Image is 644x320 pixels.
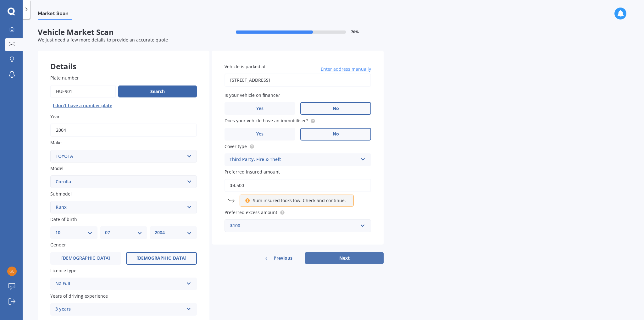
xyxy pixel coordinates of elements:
div: NZ Full [55,280,184,288]
span: Years of driving experience [50,293,108,299]
span: No [333,106,339,111]
span: Licence type [50,268,76,273]
span: Does your vehicle have an immobiliser? [225,118,308,124]
input: Enter address [225,74,371,87]
span: [DEMOGRAPHIC_DATA] [61,256,110,261]
span: Enter address manually [321,66,371,72]
input: YYYY [50,124,197,137]
span: Submodel [50,191,72,197]
img: 50599e85505abac469a31e6be1f15fdd [7,267,17,276]
span: Preferred excess amount [225,209,277,215]
span: Previous [274,253,292,263]
span: Year [50,113,60,119]
span: Preferred insured amount [225,169,280,175]
span: Market Scan [38,10,72,19]
button: I don’t have a number plate [50,101,115,111]
span: Model [50,165,64,171]
span: Gender [50,242,66,248]
span: Yes [256,106,264,111]
input: Enter amount [225,179,371,192]
div: Third Party, Fire & Theft [230,156,358,163]
div: Details [38,51,209,69]
span: Vehicle Market Scan [38,28,211,37]
input: Enter plate number [50,85,116,98]
span: Cover type [225,143,247,149]
span: Make [50,140,62,146]
div: $100 [230,222,358,229]
span: Vehicle is parked at [225,63,266,69]
span: Date of birth [50,216,77,222]
span: We just need a few more details to provide an accurate quote [38,37,168,43]
div: 3 years [55,306,184,313]
button: Search [118,86,197,97]
span: Plate number [50,75,79,81]
p: Sum insured looks low. Check and continue. [253,197,346,204]
span: [DEMOGRAPHIC_DATA] [136,256,186,261]
span: Is your vehicle on finance? [225,92,280,98]
button: Next [305,252,384,264]
span: Yes [256,131,264,137]
span: 70 % [351,30,359,34]
span: No [333,131,339,137]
